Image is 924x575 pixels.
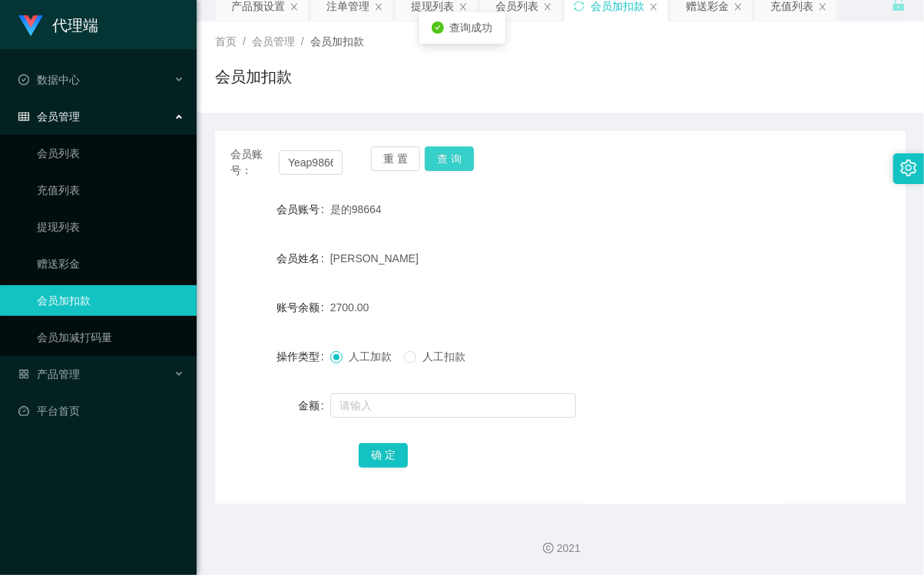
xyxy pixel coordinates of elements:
label: 会员账号 [277,203,330,215]
i: 图标： 关闭 [374,2,383,11]
a: 会员列表 [37,138,184,169]
span: 会员管理 [252,35,295,48]
span: 查询成功 [450,21,493,34]
i: 图标： 关闭 [290,2,299,11]
span: 会员账号： [230,146,279,179]
i: 图标： 关闭 [818,2,827,11]
font: 数据中心 [37,74,80,86]
a: 会员加减打码量 [37,322,184,353]
i: 图标： 设置 [900,159,917,176]
i: 图标： 关闭 [734,2,743,11]
span: 人工加款 [343,350,398,363]
i: 图标：check-circle [432,21,444,34]
input: 会员账号 [279,150,343,175]
i: 图标： AppStore-O [18,369,29,379]
i: 图标： check-circle-o [18,74,29,85]
input: 请输入 [330,393,576,418]
span: 2700.00 [330,301,369,314]
i: 图标： table [18,111,29,122]
label: 账号余额 [277,301,330,314]
i: 图标： 关闭 [459,2,468,11]
a: 赠送彩金 [37,248,184,279]
a: 充值列表 [37,175,184,205]
img: logo.9652507e.png [18,15,43,37]
i: 图标： 版权所有 [543,543,554,554]
button: 查 询 [425,146,474,171]
font: 会员管理 [37,110,80,123]
i: 图标： 关闭 [649,2,658,11]
span: 首页 [215,35,237,48]
span: 会员加扣款 [310,35,364,48]
font: 2021 [557,542,581,554]
i: 图标： 同步 [574,1,585,11]
span: 人工扣款 [416,350,472,363]
label: 操作类型 [277,350,330,363]
button: 重 置 [371,146,420,171]
i: 图标： 关闭 [543,2,552,11]
a: 图标： 仪表板平台首页 [18,396,184,426]
a: 会员加扣款 [37,285,184,316]
label: 金额 [298,399,330,412]
font: 产品管理 [37,368,80,380]
span: 是的98664 [330,203,382,215]
label: 会员姓名 [277,252,330,264]
button: 确 定 [359,443,408,468]
a: 代理端 [18,18,98,31]
span: [PERSON_NAME] [330,252,419,264]
h1: 代理端 [52,1,98,50]
span: / [243,35,246,48]
span: / [301,35,304,48]
h1: 会员加扣款 [215,65,292,88]
a: 提现列表 [37,212,184,242]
